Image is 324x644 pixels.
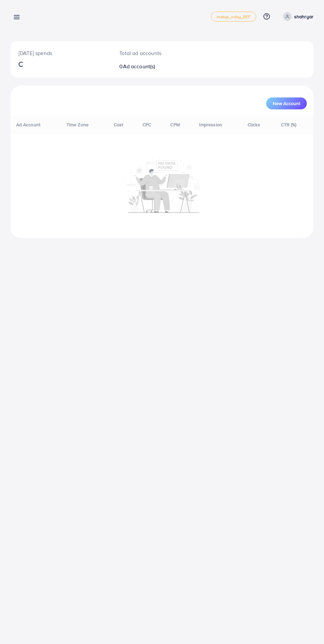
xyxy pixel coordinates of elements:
[217,15,250,19] span: metap_oday_REF
[19,49,103,57] p: [DATE] spends
[266,97,307,109] button: New Account
[273,101,300,106] span: New Account
[119,63,179,70] h2: 0
[123,63,155,70] span: Ad account(s)
[294,13,313,21] p: shahryar
[119,49,179,57] p: Total ad accounts
[280,12,313,21] a: shahryar
[211,12,256,22] a: metap_oday_REF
